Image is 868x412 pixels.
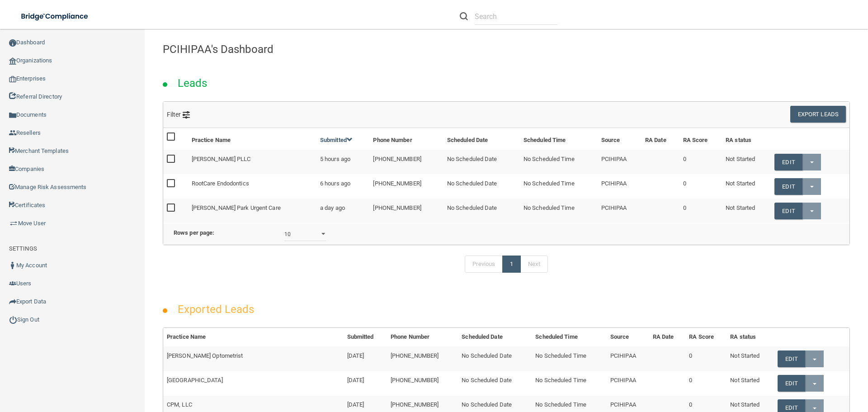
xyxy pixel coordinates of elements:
h4: PCIHIPAA's Dashboard [163,43,850,55]
td: No Scheduled Time [520,150,598,174]
td: PCIHIPAA [607,371,649,396]
img: icon-documents.8dae5593.png [9,112,16,119]
img: ic-search.3b580494.png [460,12,468,20]
td: No Scheduled Time [532,346,607,371]
a: Edit [774,154,802,170]
img: ic_dashboard_dark.d01f4a41.png [9,39,16,47]
td: No Scheduled Date [443,174,520,199]
td: No Scheduled Time [520,199,598,223]
td: No Scheduled Time [520,174,598,199]
td: No Scheduled Date [458,371,532,396]
td: PCIHIPAA [598,150,642,174]
td: [PERSON_NAME] PLLC [188,150,316,174]
a: 1 [502,256,521,273]
td: a day ago [316,199,369,223]
img: icon-export.b9366987.png [9,298,16,305]
td: [PHONE_NUMBER] [369,150,443,174]
td: No Scheduled Date [443,150,520,174]
th: Scheduled Date [443,128,520,150]
img: ic_reseller.de258add.png [9,129,16,137]
td: No Scheduled Date [458,346,532,371]
th: Source [607,328,649,346]
td: [PHONE_NUMBER] [369,199,443,223]
img: icon-filter@2x.21656d0b.png [183,111,190,118]
th: Scheduled Time [532,328,607,346]
td: [PHONE_NUMBER] [387,346,458,371]
img: icon-users.e205127d.png [9,280,16,287]
td: [DATE] [344,346,387,371]
input: Search [475,8,557,25]
td: [DATE] [344,371,387,396]
td: [PERSON_NAME] Optometrist [163,346,344,371]
th: Scheduled Date [458,328,532,346]
td: Not Started [722,150,771,174]
th: Submitted [344,328,387,346]
th: Practice Name [188,128,316,150]
button: Export Leads [790,106,846,123]
a: Next [520,256,547,273]
th: RA status [726,328,774,346]
img: ic_power_dark.7ecde6b1.png [9,316,17,324]
h2: Leads [169,71,217,96]
img: briefcase.64adab9b.png [9,219,18,228]
td: 0 [679,174,722,199]
td: PCIHIPAA [598,174,642,199]
th: RA Date [642,128,679,150]
th: Source [598,128,642,150]
td: No Scheduled Time [532,371,607,396]
td: 0 [685,346,726,371]
td: Not Started [726,346,774,371]
td: Not Started [722,199,771,223]
td: 0 [685,371,726,396]
img: ic_user_dark.df1a06c3.png [9,262,16,269]
td: No Scheduled Date [443,199,520,223]
a: Submitted [320,137,353,143]
td: 6 hours ago [316,174,369,199]
img: organization-icon.f8decf85.png [9,57,16,65]
img: enterprise.0d942306.png [9,76,16,82]
td: RootCare Endodontics [188,174,316,199]
th: RA status [722,128,771,150]
td: Not Started [722,174,771,199]
th: RA Score [685,328,726,346]
th: Practice Name [163,328,344,346]
th: Phone Number [369,128,443,150]
a: Edit [774,203,802,219]
td: PCIHIPAA [598,199,642,223]
h2: Exported Leads [169,297,263,322]
b: Rows per page: [174,229,214,236]
td: 0 [679,199,722,223]
td: 0 [679,150,722,174]
span: Filter [167,111,190,118]
th: Scheduled Time [520,128,598,150]
a: Previous [465,256,503,273]
td: [PHONE_NUMBER] [369,174,443,199]
th: RA Date [649,328,686,346]
td: [PHONE_NUMBER] [387,371,458,396]
td: [GEOGRAPHIC_DATA] [163,371,344,396]
th: Phone Number [387,328,458,346]
label: SETTINGS [9,243,37,254]
td: 5 hours ago [316,150,369,174]
th: RA Score [679,128,722,150]
img: bridge_compliance_login_screen.278c3ca4.svg [14,7,97,26]
td: PCIHIPAA [607,346,649,371]
td: [PERSON_NAME] Park Urgent Care [188,199,316,223]
a: Edit [774,178,802,195]
iframe: Drift Widget Chat Controller [712,348,857,384]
